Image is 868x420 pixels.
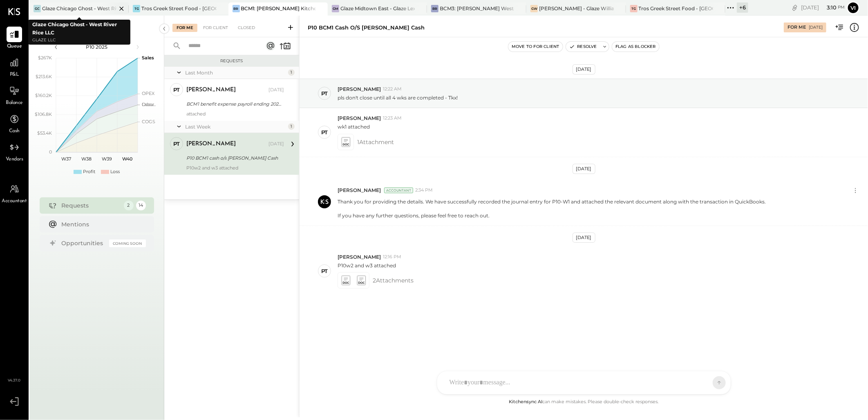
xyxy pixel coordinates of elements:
span: [PERSON_NAME] [338,86,381,93]
a: Accountant [0,181,28,205]
div: [DATE] [801,4,845,11]
span: 12:23 AM [383,115,402,122]
span: 12:16 PM [383,254,401,260]
div: Tros Greek Street Food - [GEOGRAPHIC_DATA] [141,5,216,12]
text: W38 [81,156,92,162]
div: BR [233,5,240,12]
button: Move to for client [508,42,563,52]
span: 2:34 PM [415,187,433,194]
text: Sales [142,55,154,61]
div: P10 2025 [62,43,132,50]
span: [PERSON_NAME] [338,115,381,122]
span: Accountant [2,198,27,205]
p: P10w2 and w3 attached [338,262,396,269]
div: Loss [110,169,120,175]
div: [PERSON_NAME] - Glaze Williamsburg One LLC [539,5,613,12]
span: [PERSON_NAME] [338,187,381,194]
div: Profit [83,169,95,175]
div: [DATE] [573,164,595,174]
text: $160.2K [35,93,52,98]
div: 14 [136,201,146,210]
text: Labor [142,102,154,107]
span: 2 Attachment s [373,272,414,289]
div: For Client [199,24,232,32]
div: 1 [288,123,295,130]
a: P&L [0,55,28,79]
div: attached [186,111,284,117]
div: P10 BCM1 cash o/s [PERSON_NAME] Cash [308,24,425,32]
div: P10 BCM1 cash o/s [PERSON_NAME] Cash [186,154,282,162]
div: + 6 [737,2,748,13]
div: [DATE] [268,87,284,93]
div: Closed [234,24,259,32]
span: Balance [6,99,23,107]
div: GM [332,5,339,12]
span: [PERSON_NAME] [338,253,381,260]
div: 1 [288,69,295,76]
text: 0 [49,149,52,155]
button: Resolve [566,42,600,52]
div: Glaze Chicago Ghost - West River Rice LLC [42,5,116,12]
text: $267K [38,55,52,61]
div: GW [530,5,538,12]
button: Flag as Blocker [612,42,659,52]
div: For Me [787,24,806,31]
div: 2 [124,201,134,210]
text: Occu... [142,102,156,107]
div: Tros Greek Street Food - [GEOGRAPHIC_DATA] [639,5,713,12]
div: [PERSON_NAME] [186,140,236,148]
p: wk1 attached [338,123,370,130]
div: [PERSON_NAME] [186,86,236,94]
div: BCM1: [PERSON_NAME] Kitchen Bar Market [241,5,315,12]
div: Accountant [384,187,413,193]
text: W39 [102,156,112,162]
text: W40 [122,156,132,162]
div: P10w2 and w3 attached [186,165,284,171]
p: pls don't close until all 4 wks are completed - Tkx! [338,94,458,101]
div: GC [34,5,41,12]
div: [DATE] [809,25,823,30]
div: Last Month [185,69,286,76]
div: BCM3: [PERSON_NAME] Westside Grill [440,5,514,12]
div: Requests [62,201,120,210]
b: Glaze Chicago Ghost - West River Rice LLC [32,21,117,36]
div: PT [173,86,180,94]
span: Queue [7,43,22,50]
div: Mentions [62,220,142,228]
a: Vendors [0,140,28,163]
div: Opportunities [62,239,105,247]
text: $53.4K [37,130,52,136]
div: Requests [168,58,295,64]
a: Balance [0,83,28,107]
button: Vi [847,1,860,14]
text: COGS [142,119,155,124]
text: $106.8K [35,111,52,117]
span: 1 Attachment [357,134,394,150]
div: BCM1 benefit expense payroll ending 2025.0924 [186,100,282,108]
p: Thank you for providing the details. We have successfully recorded the journal entry for P10-W1 a... [338,198,766,219]
div: TG [630,5,638,12]
span: Vendors [6,156,23,163]
div: PT [173,140,180,148]
div: For Me [172,24,197,32]
p: Glaze LLC [32,37,126,44]
div: [DATE] [268,141,284,147]
div: Last Week [185,123,286,130]
text: W37 [61,156,71,162]
div: BR [431,5,438,12]
div: PT [321,129,328,136]
div: Coming Soon [109,239,146,247]
text: $213.6K [36,74,52,79]
div: [DATE] [573,233,595,243]
text: OPEX [142,90,155,96]
div: [DATE] [573,64,595,75]
a: Cash [0,111,28,135]
div: Glaze Midtown East - Glaze Lexington One LLC [340,5,415,12]
span: 12:22 AM [383,86,402,93]
div: TG [133,5,140,12]
span: P&L [10,71,19,79]
div: copy link [791,3,799,12]
span: Cash [9,128,20,135]
a: Queue [0,27,28,50]
div: PT [321,267,328,275]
